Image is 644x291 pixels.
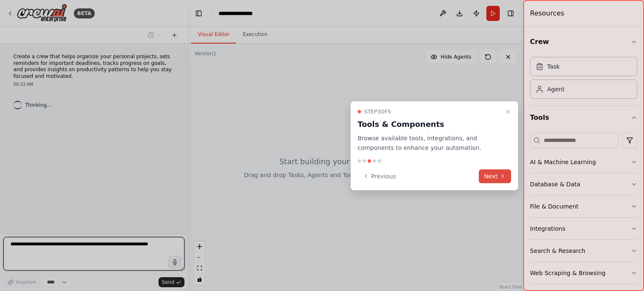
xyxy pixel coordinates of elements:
button: Next [479,169,511,183]
button: Previous [358,169,401,183]
button: Hide left sidebar [193,8,205,19]
h3: Tools & Components [358,118,501,130]
span: Step 3 of 5 [364,108,391,115]
p: Browse available tools, integrations, and components to enhance your automation. [358,134,501,153]
button: Close walkthrough [503,107,513,117]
